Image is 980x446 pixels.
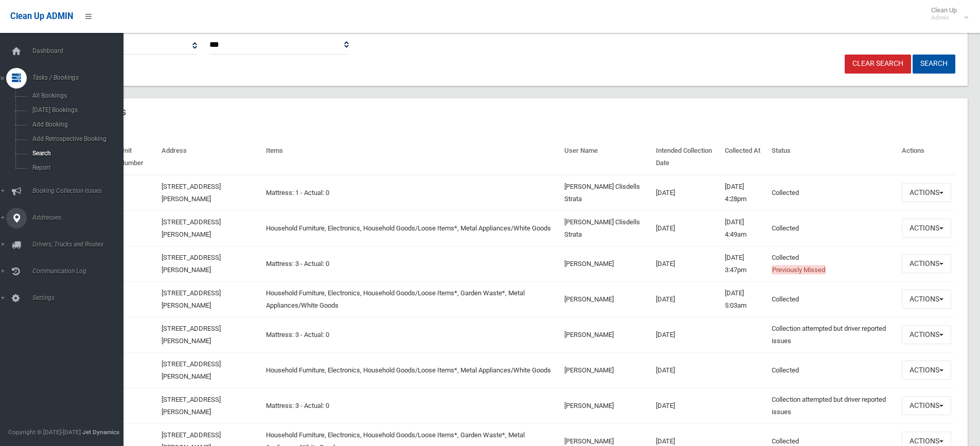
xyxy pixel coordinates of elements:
[768,139,898,175] th: Status
[29,187,131,194] span: Booking Collection Issues
[768,281,898,317] td: Collected
[845,55,911,74] a: Clear Search
[560,175,652,211] td: [PERSON_NAME] Clisdells Strata
[721,175,768,211] td: [DATE] 4:28pm
[162,218,221,238] a: [STREET_ADDRESS][PERSON_NAME]
[768,388,898,423] td: Collection attempted but driver reported issues
[29,294,131,301] span: Settings
[913,55,955,74] button: Search
[721,281,768,317] td: [DATE] 5:03am
[652,210,721,246] td: [DATE]
[29,150,122,157] span: Search
[902,183,951,202] button: Actions
[262,246,560,281] td: Mattress: 3 - Actual: 0
[560,139,652,175] th: User Name
[652,388,721,423] td: [DATE]
[902,361,951,380] button: Actions
[262,352,560,388] td: Household Furniture, Electronics, Household Goods/Loose Items*, Metal Appliances/White Goods
[768,175,898,211] td: Collected
[652,246,721,281] td: [DATE]
[162,325,221,345] a: [STREET_ADDRESS][PERSON_NAME]
[262,317,560,352] td: Mattress: 3 - Actual: 0
[926,6,967,22] span: Clean Up
[652,317,721,352] td: [DATE]
[262,281,560,317] td: Household Furniture, Electronics, Household Goods/Loose Items*, Garden Waste*, Metal Appliances/W...
[721,139,768,175] th: Collected At
[10,11,73,21] span: Clean Up ADMIN
[162,360,221,380] a: [STREET_ADDRESS][PERSON_NAME]
[82,429,119,436] strong: Jet Dynamics
[157,139,262,175] th: Address
[560,210,652,246] td: [PERSON_NAME] Clisdells Strata
[8,429,81,436] span: Copyright © [DATE]-[DATE]
[768,246,898,281] td: Collected
[902,254,951,273] button: Actions
[902,219,951,238] button: Actions
[560,246,652,281] td: [PERSON_NAME]
[29,214,131,221] span: Addresses
[560,281,652,317] td: [PERSON_NAME]
[898,139,955,175] th: Actions
[29,74,131,81] span: Tasks / Bookings
[29,121,122,128] span: Add Booking
[262,139,560,175] th: Items
[902,325,951,344] button: Actions
[162,396,221,416] a: [STREET_ADDRESS][PERSON_NAME]
[652,352,721,388] td: [DATE]
[768,210,898,246] td: Collected
[116,139,158,175] th: Unit Number
[768,317,898,352] td: Collection attempted but driver reported issues
[29,164,122,171] span: Report
[162,183,221,203] a: [STREET_ADDRESS][PERSON_NAME]
[262,175,560,211] td: Mattress: 1 - Actual: 0
[29,106,122,114] span: [DATE] Bookings
[560,352,652,388] td: [PERSON_NAME]
[768,352,898,388] td: Collected
[29,47,131,55] span: Dashboard
[162,289,221,309] a: [STREET_ADDRESS][PERSON_NAME]
[560,388,652,423] td: [PERSON_NAME]
[902,290,951,309] button: Actions
[29,92,122,99] span: All Bookings
[931,14,957,22] small: Admin
[29,267,131,275] span: Communication Log
[721,210,768,246] td: [DATE] 4:49am
[29,135,122,142] span: Add Retrospective Booking
[262,388,560,423] td: Mattress: 3 - Actual: 0
[902,396,951,415] button: Actions
[652,139,721,175] th: Intended Collection Date
[652,281,721,317] td: [DATE]
[262,210,560,246] td: Household Furniture, Electronics, Household Goods/Loose Items*, Metal Appliances/White Goods
[772,265,826,274] span: Previously Missed
[162,254,221,274] a: [STREET_ADDRESS][PERSON_NAME]
[721,246,768,281] td: [DATE] 3:47pm
[560,317,652,352] td: [PERSON_NAME]
[652,175,721,211] td: [DATE]
[29,241,131,248] span: Drivers, Trucks and Routes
